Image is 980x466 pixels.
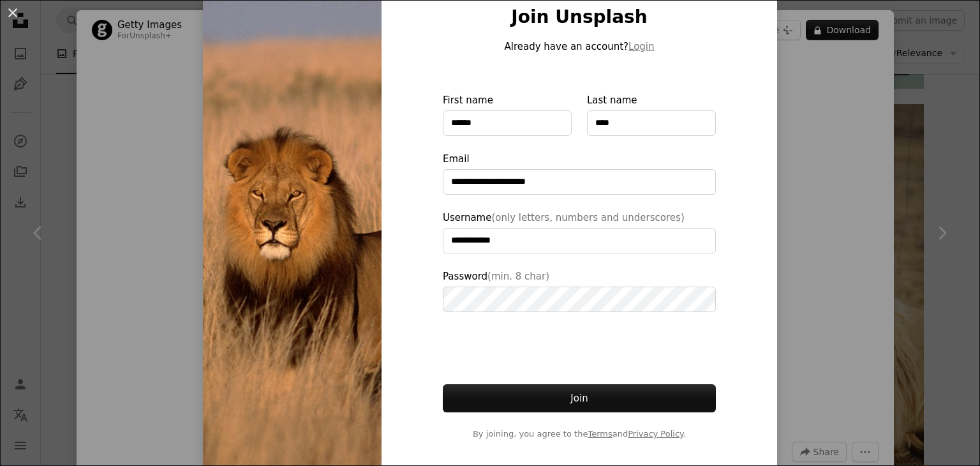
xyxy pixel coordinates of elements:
label: First name [443,93,572,136]
span: (only letters, numbers and underscores) [491,212,684,223]
span: By joining, you agree to the and . [443,428,716,440]
a: Terms [588,429,612,439]
input: Password(min. 8 char) [443,287,716,312]
a: Privacy Policy [628,429,683,439]
button: Join [443,384,716,412]
h1: Join Unsplash [443,6,716,29]
label: Last name [587,93,716,136]
label: Email [443,151,716,195]
label: Username [443,210,716,253]
button: Login [628,39,654,54]
span: (min. 8 char) [487,271,549,282]
input: Last name [587,110,716,136]
input: Email [443,169,716,195]
input: Username(only letters, numbers and underscores) [443,228,716,253]
input: First name [443,110,572,136]
p: Already have an account? [443,39,716,54]
label: Password [443,269,716,312]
